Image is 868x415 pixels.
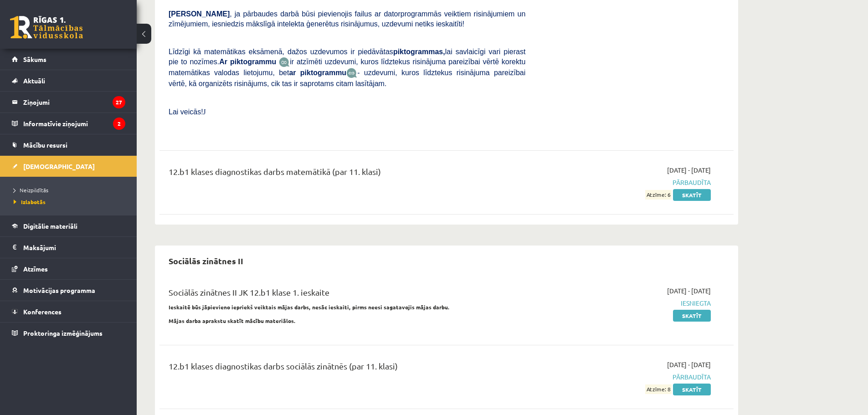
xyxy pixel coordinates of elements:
[645,384,672,394] span: Atzīme: 8
[169,360,525,377] div: 12.b1 klases diagnostikas darbs sociālās zinātnēs (par 11. klasi)
[12,215,125,236] a: Digitālie materiāli
[23,113,125,134] legend: Informatīvie ziņojumi
[12,237,125,258] a: Maksājumi
[12,156,125,177] a: [DEMOGRAPHIC_DATA]
[289,69,346,77] b: ar piktogrammu
[667,360,711,369] span: [DATE] - [DATE]
[10,16,83,39] a: Rīgas 1. Tālmācības vidusskola
[23,77,45,85] span: Aktuāli
[23,55,46,63] span: Sākums
[169,10,230,18] span: [PERSON_NAME]
[169,303,450,311] strong: Ieskaitē būs jāpievieno iepriekš veiktais mājas darbs, nesāc ieskaiti, pirms neesi sagatavojis mā...
[169,48,525,66] span: Līdzīgi kā matemātikas eksāmenā, dažos uzdevumos ir piedāvātas lai savlaicīgi vari pierast pie to...
[673,310,711,322] a: Skatīt
[169,286,525,303] div: Sociālās zinātnes II JK 12.b1 klase 1. ieskaite
[23,162,95,170] span: [DEMOGRAPHIC_DATA]
[673,189,711,201] a: Skatīt
[113,118,125,130] i: 2
[113,96,125,108] i: 27
[14,186,48,194] span: Neizpildītās
[14,186,128,194] a: Neizpildītās
[12,323,125,343] a: Proktoringa izmēģinājums
[12,70,125,91] a: Aktuāli
[23,307,62,316] span: Konferences
[14,198,128,206] a: Izlabotās
[23,286,95,294] span: Motivācijas programma
[12,113,125,134] a: Informatīvie ziņojumi2
[23,329,103,337] span: Proktoringa izmēģinājums
[667,165,711,175] span: [DATE] - [DATE]
[279,57,290,67] img: JfuEzvunn4EvwAAAAASUVORK5CYII=
[12,49,125,70] a: Sākums
[12,280,125,301] a: Motivācijas programma
[14,198,46,205] span: Izlabotās
[539,372,711,382] span: Pārbaudīta
[393,48,445,56] b: piktogrammas,
[12,92,125,113] a: Ziņojumi27
[169,10,525,28] span: , ja pārbaudes darbā būsi pievienojis failus ar datorprogrammās veiktiem risinājumiem un zīmējumi...
[539,178,711,187] span: Pārbaudīta
[673,384,711,395] a: Skatīt
[169,165,525,182] div: 12.b1 klases diagnostikas darbs matemātikā (par 11. klasi)
[645,190,672,200] span: Atzīme: 6
[23,222,77,230] span: Digitālie materiāli
[23,265,48,273] span: Atzīmes
[12,258,125,279] a: Atzīmes
[169,317,296,324] strong: Mājas darba aprakstu skatīt mācību materiālos.
[203,108,206,116] span: J
[169,108,203,116] span: Lai veicās!
[23,92,125,113] legend: Ziņojumi
[169,58,525,77] span: ir atzīmēti uzdevumi, kuros līdztekus risinājuma pareizībai vērtē korektu matemātikas valodas lie...
[219,58,276,66] b: Ar piktogrammu
[23,141,67,149] span: Mācību resursi
[12,301,125,322] a: Konferences
[12,134,125,155] a: Mācību resursi
[346,68,357,78] img: wKvN42sLe3LLwAAAABJRU5ErkJggg==
[667,286,711,296] span: [DATE] - [DATE]
[23,237,125,258] legend: Maksājumi
[539,298,711,308] span: Iesniegta
[159,250,252,272] h2: Sociālās zinātnes II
